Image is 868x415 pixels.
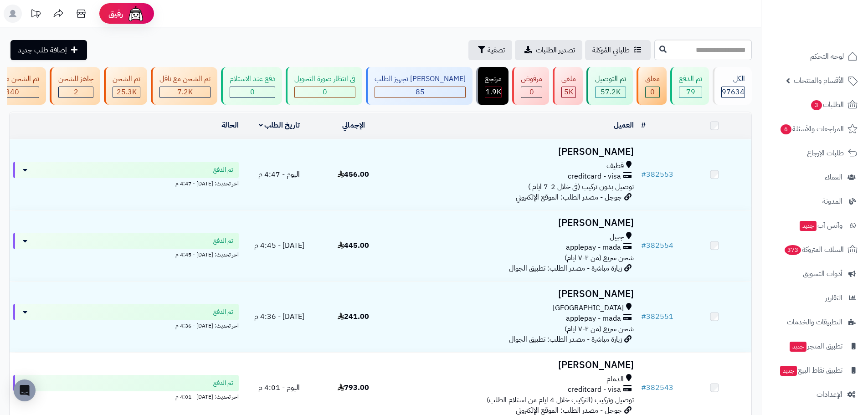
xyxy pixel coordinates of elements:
a: الحالة [221,120,239,131]
div: 25270 [113,87,140,97]
span: applepay - mada [566,313,621,324]
a: تم التوصيل 57.2K [585,67,635,105]
span: تم الدفع [213,379,233,388]
span: 0 [250,87,255,97]
a: المدونة [767,190,863,212]
span: تصدير الطلبات [536,45,575,56]
h3: [PERSON_NAME] [394,360,634,370]
span: تم الدفع [213,165,233,174]
a: الكل97634 [711,67,754,105]
span: اليوم - 4:47 م [258,169,300,180]
a: طلباتي المُوكلة [585,40,651,60]
span: التقارير [825,292,842,304]
a: السلات المتروكة373 [767,239,863,261]
a: تاريخ الطلب [259,120,300,131]
span: # [641,240,646,251]
span: 85 [416,87,425,97]
span: 456.00 [338,169,369,180]
div: 0 [521,87,542,97]
a: [PERSON_NAME] تجهيز الطلب 85 [364,67,474,105]
span: توصيل بدون تركيب (في خلال 2-7 ايام ) [528,181,634,192]
span: إضافة طلب جديد [18,45,67,56]
a: جاهز للشحن 2 [48,67,102,105]
a: التقارير [767,287,863,309]
span: زيارة مباشرة - مصدر الطلب: تطبيق الجوال [509,334,622,345]
div: 2 [59,87,93,97]
div: اخر تحديث: [DATE] - 4:45 م [13,249,239,259]
span: توصيل وتركيب (التركيب خلال 4 ايام من استلام الطلب) [487,395,634,405]
a: الإعدادات [767,384,863,405]
button: تصفية [468,40,512,60]
div: تم التوصيل [595,74,626,84]
div: اخر تحديث: [DATE] - 4:47 م [13,178,239,188]
h3: [PERSON_NAME] [394,289,634,299]
a: #382543 [641,382,673,393]
span: جديد [780,366,797,376]
div: مرفوض [521,74,542,84]
span: تطبيق المتجر [789,340,842,353]
span: الدمام [606,374,624,384]
a: العملاء [767,166,863,188]
a: تصدير الطلبات [515,40,582,60]
a: #382553 [641,169,673,180]
div: 1856 [485,87,501,97]
a: طلبات الإرجاع [767,142,863,164]
span: 5K [564,87,573,97]
span: جديد [800,221,817,231]
div: الكل [721,74,745,84]
div: 57239 [596,87,626,97]
a: تحديثات المنصة [24,5,47,25]
a: أدوات التسويق [767,263,863,285]
span: 79 [686,87,695,97]
span: تصفية [488,45,505,56]
div: معلق [645,74,660,84]
span: وآتس آب [799,219,842,232]
a: # [641,120,646,131]
div: Open Intercom Messenger [14,379,36,401]
a: #382551 [641,311,673,322]
div: دفع عند الاستلام [230,74,275,84]
a: المراجعات والأسئلة6 [767,118,863,140]
a: تطبيق نقاط البيعجديد [767,359,863,381]
div: اخر تحديث: [DATE] - 4:01 م [13,391,239,401]
span: جوجل - مصدر الطلب: الموقع الإلكتروني [516,192,622,203]
div: ملغي [561,74,576,84]
div: مرتجع [485,74,502,84]
span: جديد [790,342,806,352]
span: [GEOGRAPHIC_DATA] [553,303,624,313]
div: تم الشحن مع ناقل [159,74,211,84]
span: creditcard - visa [568,384,621,395]
span: شحن سريع (من ٢-٧ ايام) [565,323,634,334]
span: 3 [811,100,822,110]
span: 7.2K [177,87,193,97]
span: المراجعات والأسئلة [780,123,844,135]
a: الإجمالي [342,120,365,131]
h3: [PERSON_NAME] [394,147,634,157]
span: 0 [650,87,655,97]
span: السلات المتروكة [784,243,844,256]
span: 793.00 [338,382,369,393]
span: 445.00 [338,240,369,251]
span: التطبيقات والخدمات [787,316,842,328]
a: تم الشحن 25.3K [102,67,149,105]
span: زيارة مباشرة - مصدر الطلب: تطبيق الجوال [509,263,622,274]
a: تم الشحن مع ناقل 7.2K [149,67,219,105]
span: # [641,311,646,322]
a: العميل [614,120,634,131]
span: 241.00 [338,311,369,322]
span: جبيل [610,232,624,242]
a: ملغي 5K [551,67,585,105]
img: ai-face.png [127,5,145,23]
span: تم الدفع [213,236,233,246]
div: 79 [679,87,702,97]
span: شحن سريع (من ٢-٧ ايام) [565,252,634,263]
div: تم الشحن [113,74,140,84]
a: التطبيقات والخدمات [767,311,863,333]
span: creditcard - visa [568,171,621,182]
span: أدوات التسويق [803,267,842,280]
span: 373 [785,245,801,255]
a: مرفوض 0 [510,67,551,105]
a: معلق 0 [635,67,668,105]
span: المدونة [822,195,842,208]
span: 0 [529,87,534,97]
